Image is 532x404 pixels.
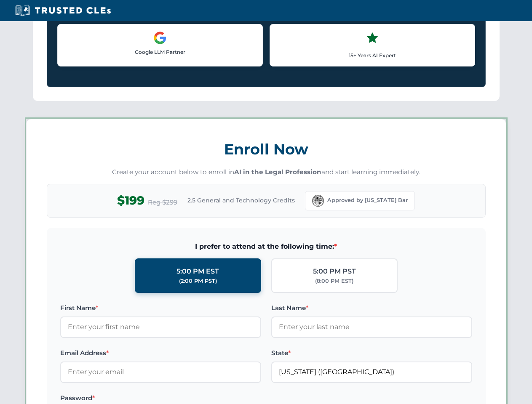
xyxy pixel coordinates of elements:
input: Enter your last name [271,316,472,338]
span: Reg $299 [148,197,177,207]
div: 5:00 PM EST [176,266,219,277]
span: $199 [117,191,144,210]
input: Enter your email [60,361,261,383]
label: Email Address [60,348,261,358]
p: Google LLM Partner [64,48,256,56]
p: Create your account below to enroll in and start learning immediately. [47,167,486,177]
img: Trusted CLEs [13,4,113,17]
img: Google [153,31,167,45]
div: 5:00 PM PST [313,266,356,277]
div: (2:00 PM PST) [179,277,217,285]
label: Password [60,393,261,403]
input: Florida (FL) [271,361,472,383]
span: 2.5 General and Technology Credits [187,196,295,205]
label: State [271,348,472,358]
label: Last Name [271,303,472,313]
strong: AI in the Legal Profession [234,168,321,176]
div: (8:00 PM EST) [315,277,353,285]
h3: Enroll Now [47,136,486,162]
p: 15+ Years AI Expert [277,51,468,59]
span: I prefer to attend at the following time: [60,241,472,252]
label: First Name [60,303,261,313]
img: Florida Bar [312,195,324,207]
span: Approved by [US_STATE] Bar [327,196,408,205]
input: Enter your first name [60,316,261,338]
